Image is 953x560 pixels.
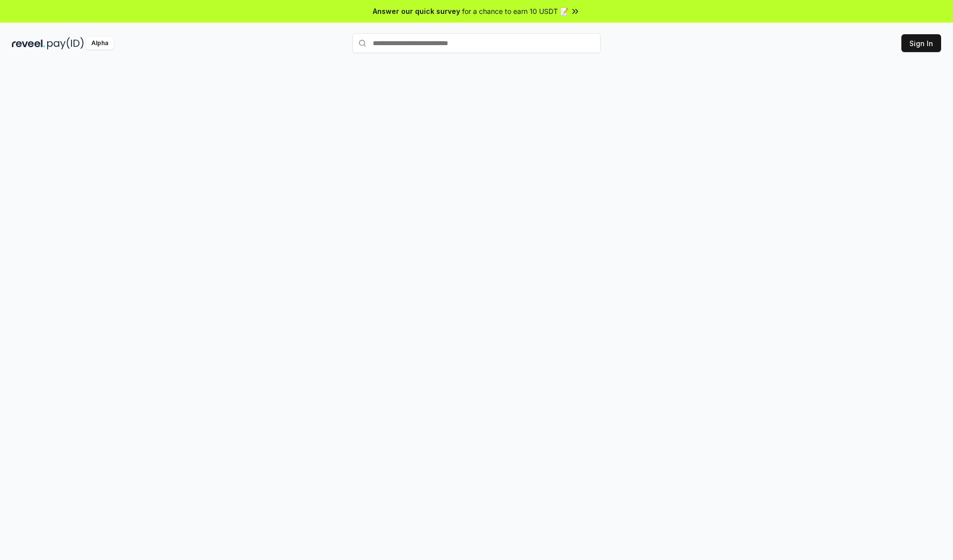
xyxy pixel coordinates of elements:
span: Answer our quick survey [373,6,460,16]
span: for a chance to earn 10 USDT 📝 [462,6,568,16]
img: reveel_dark [12,37,45,50]
img: pay_id [47,37,84,50]
button: Sign In [901,34,941,52]
div: Alpha [86,37,114,50]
